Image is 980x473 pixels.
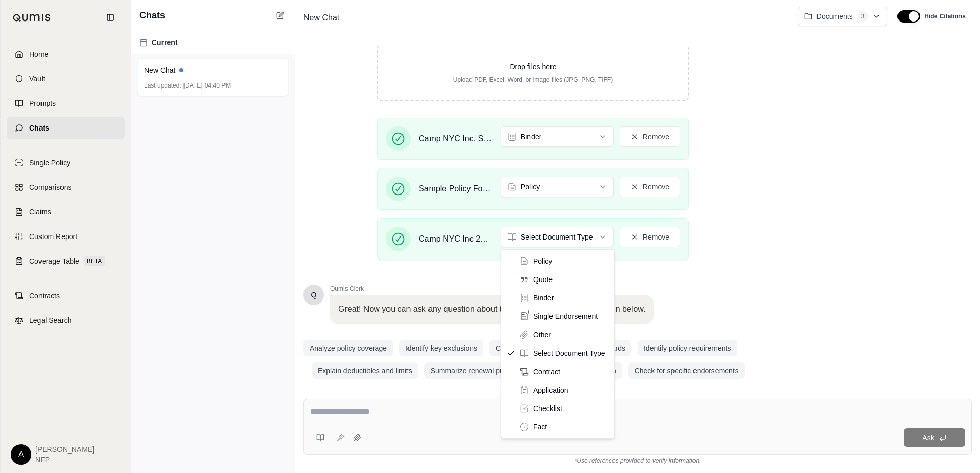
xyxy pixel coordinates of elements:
[533,311,598,321] span: Single Endorsement
[533,385,568,395] span: Application
[533,330,551,340] span: Other
[533,403,562,414] span: Checklist
[533,422,547,432] span: Fact
[533,293,554,303] span: Binder
[533,274,553,285] span: Quote
[533,348,605,358] span: Select Document Type
[533,256,552,266] span: Policy
[533,367,560,377] span: Contract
